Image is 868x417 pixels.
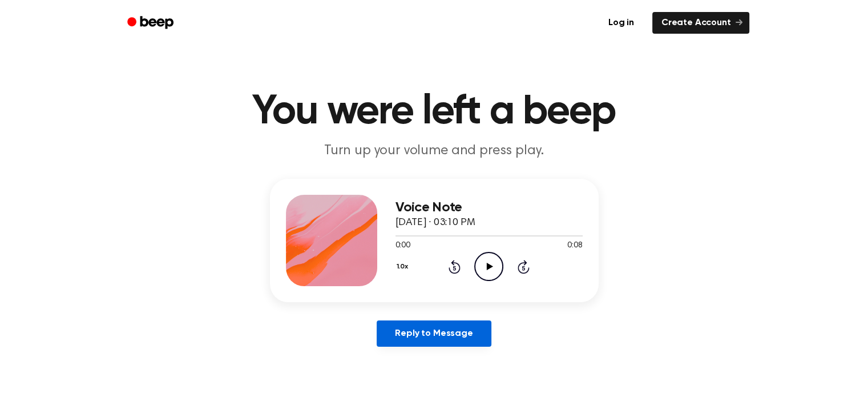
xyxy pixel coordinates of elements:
a: Beep [119,12,184,34]
span: 0:08 [567,240,582,252]
span: [DATE] · 03:10 PM [395,218,475,228]
h3: Voice Note [395,200,583,215]
p: Turn up your volume and press play. [215,142,653,161]
button: 1.0x [395,257,413,276]
a: Create Account [652,12,749,34]
a: Log in [597,10,645,36]
h1: You were left a beep [142,91,726,133]
a: Reply to Message [377,320,491,347]
span: 0:00 [395,240,410,252]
